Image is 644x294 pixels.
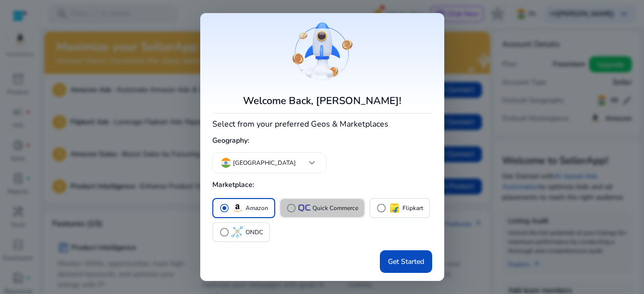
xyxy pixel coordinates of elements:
span: radio_button_unchecked [376,203,386,213]
p: Flipkart [403,203,423,214]
img: ondc-sm.webp [231,226,244,238]
span: radio_button_unchecked [219,227,229,237]
img: amazon.svg [231,202,244,214]
p: ONDC [246,227,263,238]
span: Get Started [388,256,424,267]
img: in.svg [221,158,231,168]
h5: Marketplace: [212,177,432,193]
p: [GEOGRAPHIC_DATA] [233,158,296,167]
button: Get Started [380,250,432,273]
img: flipkart.svg [388,202,400,214]
span: radio_button_unchecked [286,203,296,213]
p: Amazon [246,203,268,214]
p: Quick Commerce [312,203,358,214]
h5: Geography: [212,133,432,149]
span: radio_button_checked [219,203,229,213]
img: QC-logo.svg [298,205,310,211]
span: keyboard_arrow_down [306,157,318,169]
